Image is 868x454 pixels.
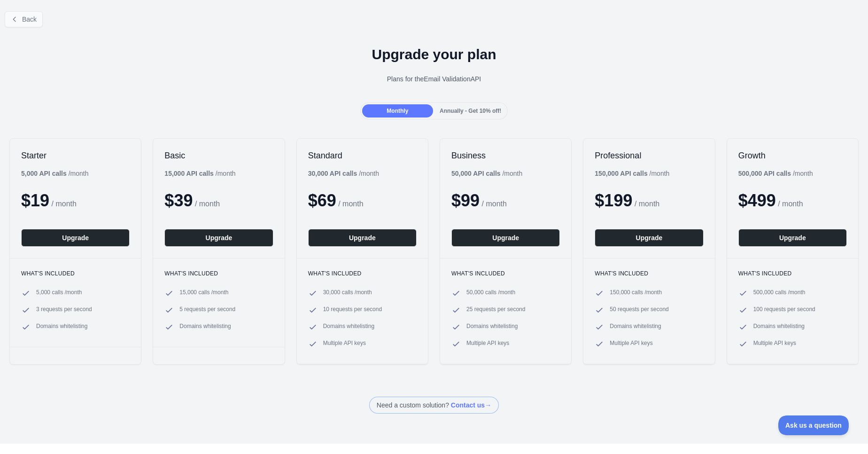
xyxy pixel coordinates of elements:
h2: Standard [308,150,417,161]
b: 30,000 API calls [308,170,357,177]
div: / month [595,169,669,178]
h2: Business [451,150,560,161]
div: / month [308,169,379,178]
span: $ 99 [451,191,480,210]
span: $ 69 [308,191,336,210]
h2: Professional [595,150,703,161]
iframe: Toggle Customer Support [778,415,849,435]
b: 50,000 API calls [451,170,501,177]
div: / month [451,169,522,178]
b: 150,000 API calls [595,170,647,177]
span: $ 199 [595,191,632,210]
